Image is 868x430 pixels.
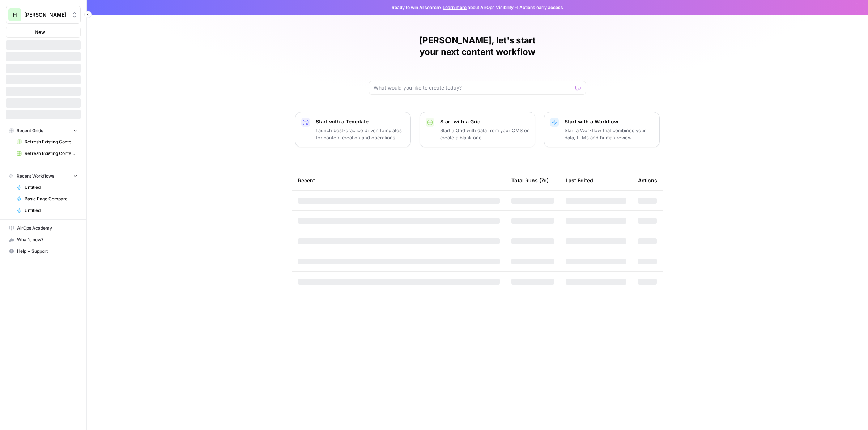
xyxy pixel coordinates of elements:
span: Basic Page Compare [25,196,77,202]
span: AirOps Academy [17,225,77,231]
button: Workspace: Hasbrook [6,6,81,24]
span: Refresh Existing Content [DATE] [25,150,77,157]
span: Recent Workflows [17,173,54,179]
a: Learn more [443,5,467,10]
button: Start with a GridStart a Grid with data from your CMS or create a blank one [420,112,535,147]
button: New [6,27,81,38]
span: Untitled [25,207,77,214]
p: Start a Workflow that combines your data, LLMs and human review [565,127,654,141]
a: Untitled [13,205,81,216]
p: Start with a Workflow [565,118,654,125]
span: Actions early access [519,4,563,11]
span: Recent Grids [17,127,43,134]
h1: [PERSON_NAME], let's start your next content workflow [369,35,586,58]
div: What's new? [6,234,80,245]
button: Recent Workflows [6,171,81,182]
span: Help + Support [17,248,77,255]
button: Start with a TemplateLaunch best-practice driven templates for content creation and operations [295,112,411,147]
div: Last Edited [566,170,593,190]
button: Help + Support [6,246,81,257]
span: H [13,10,17,19]
p: Start a Grid with data from your CMS or create a blank one [440,127,529,141]
span: Ready to win AI search? about AirOps Visibility [392,4,514,11]
div: Actions [638,170,657,190]
button: What's new? [6,234,81,246]
a: Refresh Existing Content [DATE] [13,148,81,159]
p: Launch best-practice driven templates for content creation and operations [316,127,405,141]
a: AirOps Academy [6,222,81,234]
button: Start with a WorkflowStart a Workflow that combines your data, LLMs and human review [544,112,660,147]
button: Recent Grids [6,125,81,136]
span: Untitled [25,184,77,191]
a: Basic Page Compare [13,193,81,205]
a: Refresh Existing Content [DATE] [13,136,81,148]
span: Refresh Existing Content [DATE] [25,139,77,145]
span: [PERSON_NAME] [24,11,68,18]
div: Recent [298,170,500,190]
input: What would you like to create today? [374,84,573,91]
div: Total Runs (7d) [511,170,549,190]
a: Untitled [13,182,81,193]
p: Start with a Grid [440,118,529,125]
span: New [35,29,45,36]
p: Start with a Template [316,118,405,125]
